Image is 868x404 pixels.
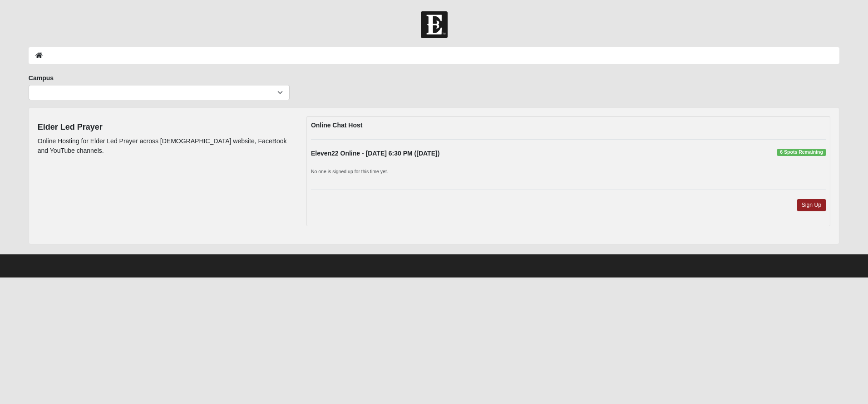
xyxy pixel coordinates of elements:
span: 6 Spots Remaining [777,149,826,156]
strong: Online Chat Host [311,122,363,129]
small: No one is signed up for this time yet. [311,169,388,174]
strong: Eleven22 Online - [DATE] 6:30 PM ([DATE]) [311,150,439,157]
a: Sign Up [797,199,826,211]
p: Online Hosting for Elder Led Prayer across [DEMOGRAPHIC_DATA] website, FaceBook and YouTube chann... [38,136,293,156]
h4: Elder Led Prayer [38,122,293,132]
img: Church of Eleven22 Logo [421,11,448,38]
label: Campus [29,73,54,83]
